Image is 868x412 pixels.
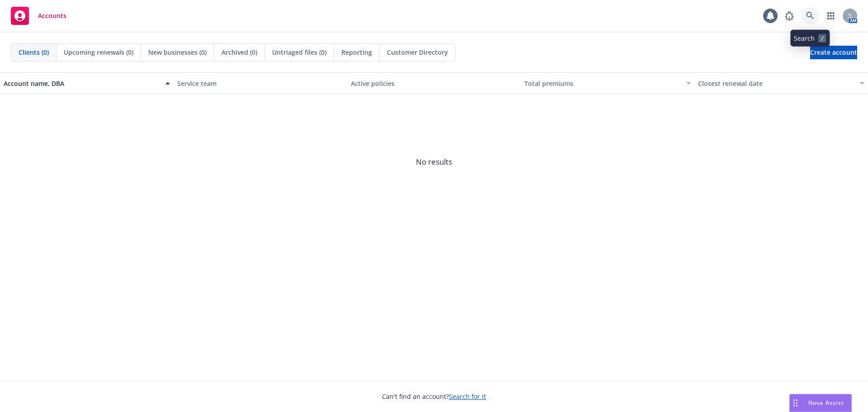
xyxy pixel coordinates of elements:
span: Accounts [38,12,66,19]
span: Reporting [341,47,372,57]
a: Search [801,7,819,25]
span: Archived (0) [222,47,257,57]
button: Nova Assist [789,394,852,412]
div: Active policies [351,79,517,88]
div: Service team [177,79,344,88]
button: Total premiums [521,72,694,94]
span: Clients (0) [19,47,49,57]
a: Accounts [7,3,70,28]
span: Can't find an account? [382,392,486,401]
a: Search for it [449,392,486,401]
button: Active policies [347,72,521,94]
div: Total premiums [524,79,681,88]
div: Closest renewal date [698,79,854,88]
a: Switch app [822,7,840,25]
div: Account name, DBA [4,79,160,88]
a: Report a Bug [780,7,798,25]
span: New businesses (0) [148,47,207,57]
span: Upcoming renewals (0) [64,47,133,57]
span: Create account [810,44,857,61]
button: Closest renewal date [694,72,868,94]
span: Customer Directory [387,47,448,57]
span: Untriaged files (0) [272,47,326,57]
span: Nova Assist [808,399,844,407]
div: Drag to move [790,394,801,412]
a: Create account [810,46,857,59]
button: Service team [174,72,347,94]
